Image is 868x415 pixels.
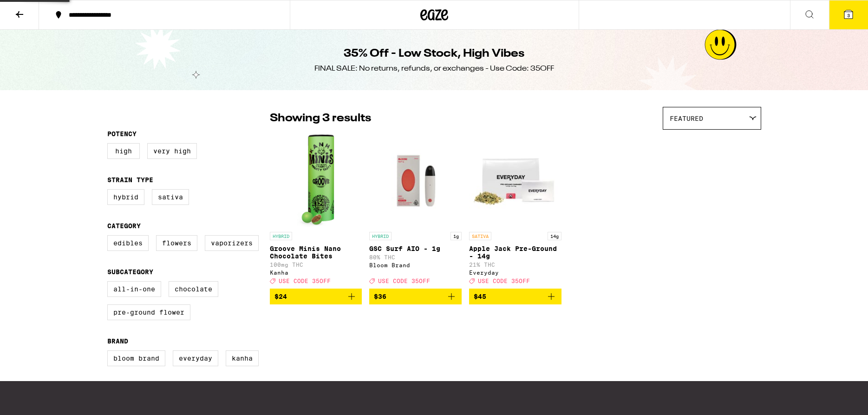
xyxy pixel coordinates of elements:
a: Open page for Apple Jack Pre-Ground - 14g from Everyday [469,134,561,289]
label: All-In-One [107,281,161,297]
div: FINAL SALE: No returns, refunds, or exchanges - Use Code: 35OFF [314,64,554,74]
p: 100mg THC [270,262,362,268]
label: Bloom Brand [107,350,165,366]
p: Showing 3 results [270,111,371,126]
label: Vaporizers [205,235,259,251]
legend: Strain Type [107,176,153,184]
label: Everyday [173,350,218,366]
img: Everyday - Apple Jack Pre-Ground - 14g [469,134,561,227]
p: SATIVA [469,232,491,240]
label: Sativa [152,189,189,205]
h1: 35% Off - Low Stock, High Vibes [344,46,524,62]
div: Everyday [469,270,561,276]
p: HYBRID [270,232,292,240]
p: HYBRID [369,232,392,240]
button: 3 [829,0,868,29]
p: Apple Jack Pre-Ground - 14g [469,245,561,260]
button: Add to bag [469,289,561,304]
legend: Category [107,222,141,230]
div: Kanha [270,270,362,276]
span: Hi. Need any help? [6,7,67,14]
span: $36 [374,293,386,300]
a: Open page for GSC Surf AIO - 1g from Bloom Brand [369,134,462,289]
button: Add to bag [369,289,462,304]
div: Bloom Brand [369,262,462,268]
legend: Subcategory [107,268,153,276]
label: Kanha [226,350,259,366]
img: Kanha - Groove Minis Nano Chocolate Bites [297,134,334,227]
label: Pre-ground Flower [107,304,190,320]
span: 3 [847,13,850,18]
label: Hybrid [107,189,144,205]
span: $45 [474,293,486,300]
legend: Brand [107,337,128,345]
p: GSC Surf AIO - 1g [369,245,462,252]
label: High [107,143,140,159]
span: USE CODE 35OFF [478,278,530,284]
span: Featured [670,115,703,122]
p: 80% THC [369,254,462,260]
label: Chocolate [169,281,218,297]
p: Groove Minis Nano Chocolate Bites [270,245,362,260]
span: USE CODE 35OFF [378,278,430,284]
label: Edibles [107,235,149,251]
span: $24 [274,293,287,300]
span: USE CODE 35OFF [279,278,331,284]
a: Open page for Groove Minis Nano Chocolate Bites from Kanha [270,134,362,289]
img: Bloom Brand - GSC Surf AIO - 1g [369,134,462,227]
p: 21% THC [469,262,561,268]
p: 1g [450,232,462,240]
p: 14g [548,232,561,240]
legend: Potency [107,130,137,138]
label: Flowers [156,235,197,251]
button: Add to bag [270,289,362,304]
label: Very High [147,143,197,159]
